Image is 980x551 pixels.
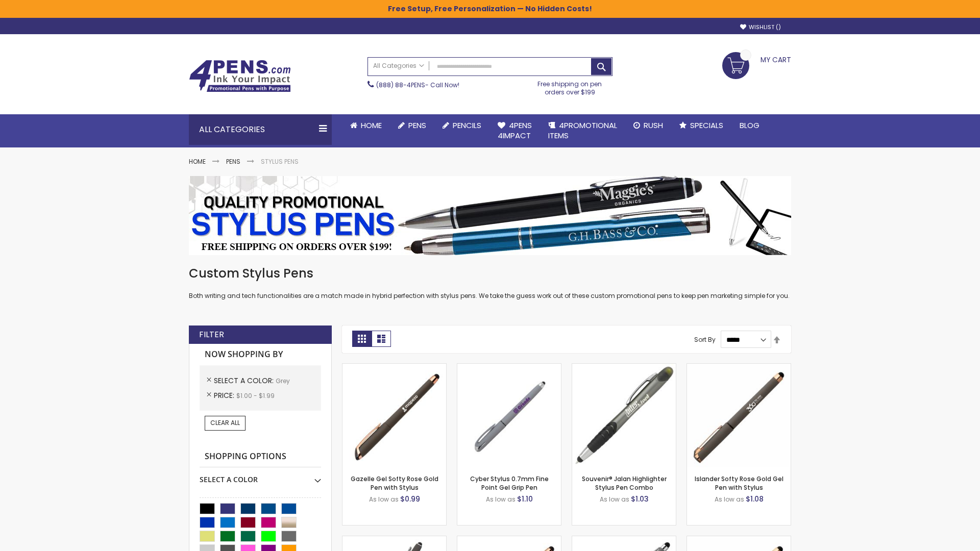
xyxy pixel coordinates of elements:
[214,390,236,400] span: Price
[644,120,663,131] span: Rush
[489,114,540,147] a: 4Pens4impact
[200,467,321,485] div: Select A Color
[740,23,781,31] a: Wishlist
[214,375,276,386] span: Select A Color
[210,418,240,427] span: Clear All
[200,344,321,365] strong: Now Shopping by
[631,494,649,504] span: $1.03
[582,474,667,491] a: Souvenir® Jalan Highlighter Stylus Pen Combo
[408,120,426,131] span: Pens
[189,114,332,145] div: All Categories
[226,157,240,166] a: Pens
[369,495,399,504] span: As low as
[746,494,764,504] span: $1.08
[189,176,791,255] img: Stylus Pens
[376,81,459,89] span: - Call Now!
[453,120,481,131] span: Pencils
[376,81,425,89] a: (888) 88-4PENS
[572,363,676,372] a: Souvenir® Jalan Highlighter Stylus Pen Combo-Grey
[498,120,532,141] span: 4Pens 4impact
[517,494,533,504] span: $1.10
[687,536,791,544] a: Islander Softy Rose Gold Gel Pen with Stylus - ColorJet Imprint-Grey
[361,120,382,131] span: Home
[342,114,390,137] a: Home
[189,265,791,300] div: Both writing and tech functionalities are a match made in hybrid perfection with stylus pens. We ...
[351,474,438,491] a: Gazelle Gel Softy Rose Gold Pen with Stylus
[548,120,617,141] span: 4PROMOTIONAL ITEMS
[434,114,489,137] a: Pencils
[205,416,246,430] a: Clear All
[457,364,561,467] img: Cyber Stylus 0.7mm Fine Point Gel Grip Pen-Grey
[715,495,744,504] span: As low as
[236,391,275,400] span: $1.00 - $1.99
[731,114,768,137] a: Blog
[572,536,676,544] a: Minnelli Softy Pen with Stylus - Laser Engraved-Grey
[527,76,613,96] div: Free shipping on pen orders over $199
[694,335,716,344] label: Sort By
[200,446,321,468] strong: Shopping Options
[690,120,723,131] span: Specials
[572,364,676,467] img: Souvenir® Jalan Highlighter Stylus Pen Combo-Grey
[687,364,791,467] img: Islander Softy Rose Gold Gel Pen with Stylus-Grey
[276,377,290,385] span: Grey
[671,114,731,137] a: Specials
[342,536,446,544] a: Custom Soft Touch® Metal Pens with Stylus-Grey
[390,114,434,137] a: Pens
[695,474,783,491] a: Islander Softy Rose Gold Gel Pen with Stylus
[470,474,549,491] a: Cyber Stylus 0.7mm Fine Point Gel Grip Pen
[189,60,291,92] img: 4Pens Custom Pens and Promotional Products
[352,331,372,347] strong: Grid
[342,364,446,467] img: Gazelle Gel Softy Rose Gold Pen with Stylus-Grey
[368,58,429,74] a: All Categories
[261,157,299,166] strong: Stylus Pens
[486,495,516,504] span: As low as
[189,265,791,282] h1: Custom Stylus Pens
[373,62,424,70] span: All Categories
[540,114,625,147] a: 4PROMOTIONALITEMS
[400,494,420,504] span: $0.99
[625,114,671,137] a: Rush
[687,363,791,372] a: Islander Softy Rose Gold Gel Pen with Stylus-Grey
[199,329,224,340] strong: Filter
[600,495,629,504] span: As low as
[457,536,561,544] a: Gazelle Gel Softy Rose Gold Pen with Stylus - ColorJet-Grey
[740,120,759,131] span: Blog
[342,363,446,372] a: Gazelle Gel Softy Rose Gold Pen with Stylus-Grey
[189,157,206,166] a: Home
[457,363,561,372] a: Cyber Stylus 0.7mm Fine Point Gel Grip Pen-Grey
